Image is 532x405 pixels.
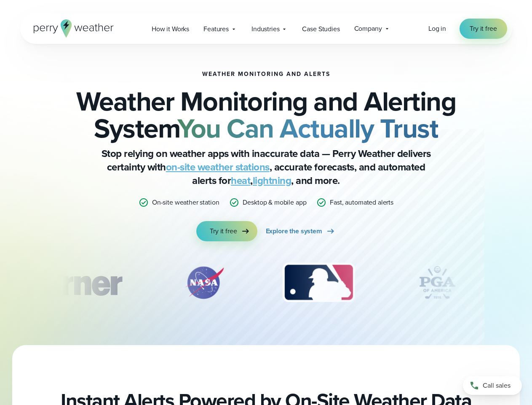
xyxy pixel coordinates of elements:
a: How it Works [144,20,196,38]
strong: You Can Actually Trust [177,108,438,148]
img: PGA.svg [404,262,471,304]
a: on-site weather stations [166,159,270,175]
span: Case Studies [302,24,340,34]
span: Try it free [210,226,237,236]
a: Call sales [463,376,522,395]
span: Features [203,24,229,34]
span: Try it free [470,24,497,34]
img: NASA.svg [175,262,234,304]
img: Turner-Construction_1.svg [14,262,134,304]
div: 3 of 12 [274,262,363,304]
p: Desktop & mobile app [243,197,306,208]
a: Log in [428,24,446,34]
a: Explore the system [266,221,336,241]
a: Try it free [460,19,507,39]
span: Industries [251,24,279,34]
a: lightning [253,173,291,188]
img: MLB.svg [274,262,363,304]
a: Try it free [196,221,257,241]
div: slideshow [62,262,470,308]
span: How it Works [152,24,189,34]
span: Explore the system [266,226,322,236]
h1: Weather Monitoring and Alerts [202,71,330,78]
a: Case Studies [295,20,347,38]
p: On-site weather station [152,197,219,208]
span: Company [354,24,382,34]
div: 1 of 12 [14,262,134,304]
p: Stop relying on weather apps with inaccurate data — Perry Weather delivers certainty with , accur... [98,147,435,187]
div: 4 of 12 [404,262,471,304]
h2: Weather Monitoring and Alerting System [62,88,470,142]
a: heat [231,173,250,188]
span: Call sales [483,381,511,391]
p: Fast, automated alerts [330,197,393,208]
div: 2 of 12 [175,262,234,304]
